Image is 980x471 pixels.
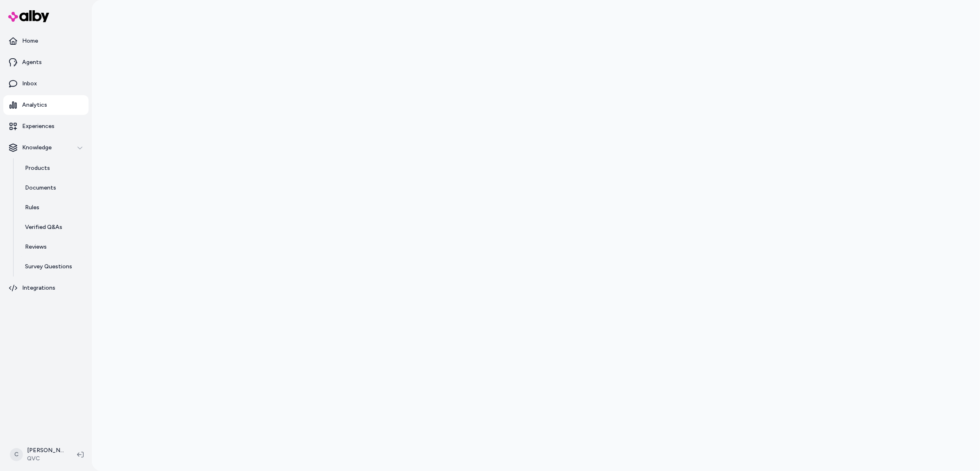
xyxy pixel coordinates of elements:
[22,58,42,66] p: Agents
[27,455,64,463] span: QVC
[22,284,55,292] p: Integrations
[3,53,89,72] a: Agents
[22,80,37,88] p: Inbox
[8,10,49,22] img: alby Logo
[22,144,52,152] p: Knowledge
[25,243,47,251] p: Reviews
[27,446,64,455] p: [PERSON_NAME]
[17,178,89,198] a: Documents
[17,158,89,178] a: Products
[25,184,56,192] p: Documents
[3,95,89,115] a: Analytics
[17,237,89,257] a: Reviews
[17,257,89,277] a: Survey Questions
[17,198,89,217] a: Rules
[17,217,89,237] a: Verified Q&As
[25,223,62,231] p: Verified Q&As
[22,122,55,130] p: Experiences
[3,74,89,94] a: Inbox
[3,138,89,158] button: Knowledge
[10,448,23,461] span: C
[25,263,72,271] p: Survey Questions
[3,278,89,298] a: Integrations
[22,37,38,45] p: Home
[3,31,89,51] a: Home
[25,203,39,212] p: Rules
[22,101,47,109] p: Analytics
[25,164,50,172] p: Products
[5,441,70,468] button: C[PERSON_NAME]QVC
[3,117,89,136] a: Experiences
